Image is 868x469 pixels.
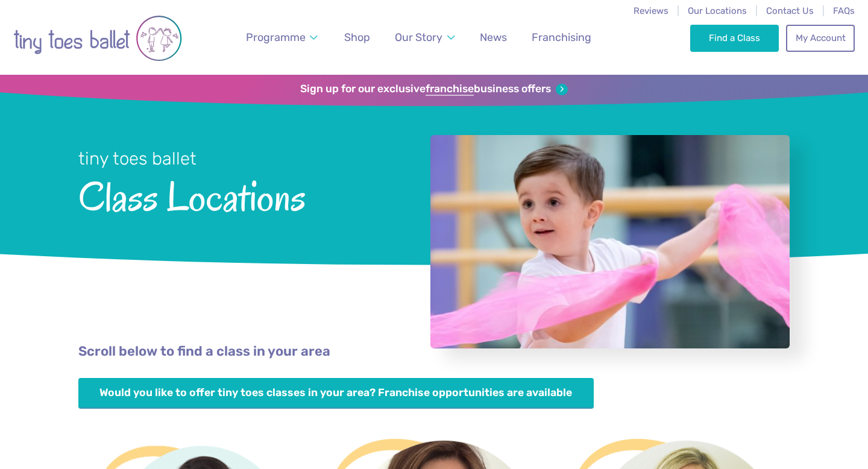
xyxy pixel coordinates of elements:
a: Franchising [526,24,597,51]
a: Find a Class [690,25,779,51]
a: Shop [339,24,376,51]
a: Would you like to offer tiny toes classes in your area? Franchise opportunities are available [78,378,594,409]
a: Sign up for our exclusivefranchisebusiness offers [300,83,567,96]
span: Our Story [395,31,442,43]
a: FAQs [833,5,855,16]
span: Class Locations [78,171,398,219]
span: Programme [246,31,306,43]
a: My Account [786,25,855,51]
a: Our Story [389,24,461,51]
span: Shop [344,31,370,43]
span: News [480,31,507,43]
strong: franchise [426,83,474,96]
p: Scroll below to find a class in your area [78,342,790,361]
a: Contact Us [766,5,814,16]
a: News [474,24,512,51]
img: tiny toes ballet [13,8,182,69]
span: Franchising [532,31,591,43]
a: Our Locations [688,5,747,16]
a: Programme [241,24,324,51]
a: Reviews [634,5,668,16]
small: tiny toes ballet [78,148,197,169]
